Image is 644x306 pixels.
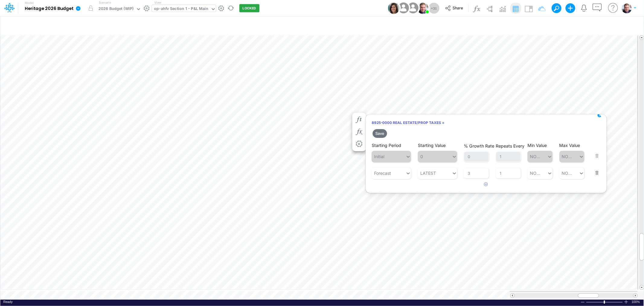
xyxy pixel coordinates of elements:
img: User Image Icon [406,1,420,15]
button: Remove row [591,161,599,177]
label: Model [25,1,34,5]
img: User Image Icon [417,2,428,14]
span: Share [453,5,463,10]
label: Starting Value [418,142,446,148]
div: op-ahfv Section 1 - P&L Main [154,6,208,13]
img: User Image Icon [388,2,399,14]
label: Starting Period [372,142,401,148]
button: Share [442,4,467,13]
div: NONE [530,170,542,176]
button: LOCKED [239,4,260,12]
label: % Growth Rate [464,143,494,149]
div: Tooltip anchor [597,112,602,118]
label: Repeats Every [496,143,524,149]
div: In Ready mode [3,300,13,304]
label: Scenario [99,0,111,5]
label: Max Value [559,142,580,148]
div: NONE [562,170,574,176]
input: Type a title here [5,19,512,31]
label: Min Value [527,142,547,148]
div: Zoom Out [580,300,585,304]
span: 100% [632,300,641,304]
div: LATEST [420,170,436,176]
span: + 31 [431,6,437,10]
div: Zoom In [624,300,629,304]
h6: 8925-0000 Real Estate/Prop Taxes = [366,117,607,128]
span: Ready [3,300,13,304]
b: Heritage 2026 Budget [25,6,73,11]
div: Forecast [374,170,391,176]
div: 2026 Budget (WIP) [98,6,134,13]
img: User Image Icon [397,1,410,15]
div: Zoom [604,301,605,304]
div: Zoom level [632,300,641,304]
button: Save [373,129,387,138]
label: View [154,0,161,5]
div: Zoom [586,300,624,304]
a: Notifications [581,5,588,11]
